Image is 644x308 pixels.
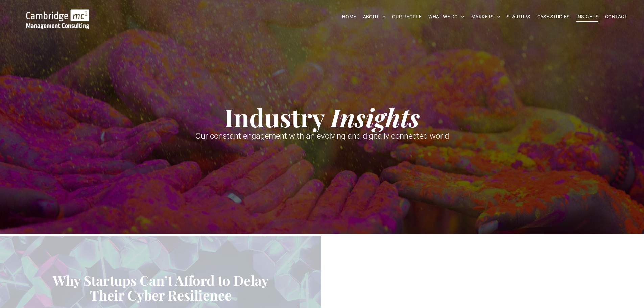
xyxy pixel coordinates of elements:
a: MARKETS [468,11,503,22]
a: ABOUT [360,11,389,22]
strong: I [330,100,340,134]
a: CONTACT [602,11,630,22]
a: STARTUPS [503,11,533,22]
a: OUR PEOPLE [389,11,425,22]
a: WHAT WE DO [425,11,468,22]
a: Why Startups Can’t Afford to Delay Their Cyber Resilience [5,273,316,303]
a: CASE STUDIES [534,11,573,22]
strong: Industry [224,100,325,134]
strong: nsights [340,100,420,134]
span: Our constant engagement with an evolving and digitally connected world [195,131,449,141]
a: HOME [339,11,360,22]
img: Go to Homepage [26,9,89,29]
a: INSIGHTS [573,11,602,22]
